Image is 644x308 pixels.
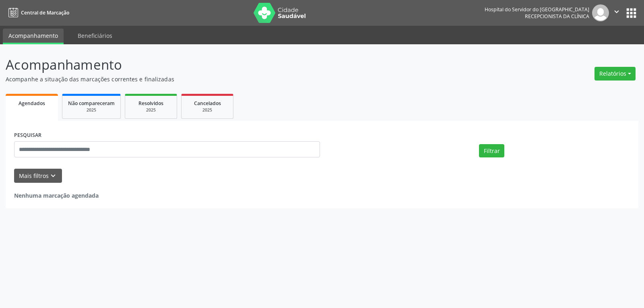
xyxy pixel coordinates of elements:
button:  [609,4,624,21]
a: Beneficiários [72,29,118,43]
button: Relatórios [594,67,636,81]
div: Hospital do Servidor do [GEOGRAPHIC_DATA] [485,6,589,13]
div: 2025 [131,107,171,113]
p: Acompanhamento [6,55,448,75]
div: 2025 [187,107,227,113]
strong: Nenhuma marcação agendada [14,192,99,199]
span: Recepcionista da clínica [525,13,589,20]
div: 2025 [68,107,115,113]
button: Filtrar [479,144,504,158]
a: Central de Marcação [6,6,69,19]
i: keyboard_arrow_down [49,172,58,180]
span: Não compareceram [68,100,115,107]
i:  [612,7,621,16]
span: Central de Marcação [21,9,69,16]
p: Acompanhe a situação das marcações correntes e finalizadas [6,75,448,83]
button: Mais filtroskeyboard_arrow_down [14,169,62,183]
img: img [592,4,609,21]
button: apps [624,6,638,20]
span: Agendados [19,100,45,107]
span: Resolvidos [138,100,163,107]
span: Cancelados [194,100,221,107]
label: PESQUISAR [14,129,41,142]
a: Acompanhamento [3,29,64,44]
